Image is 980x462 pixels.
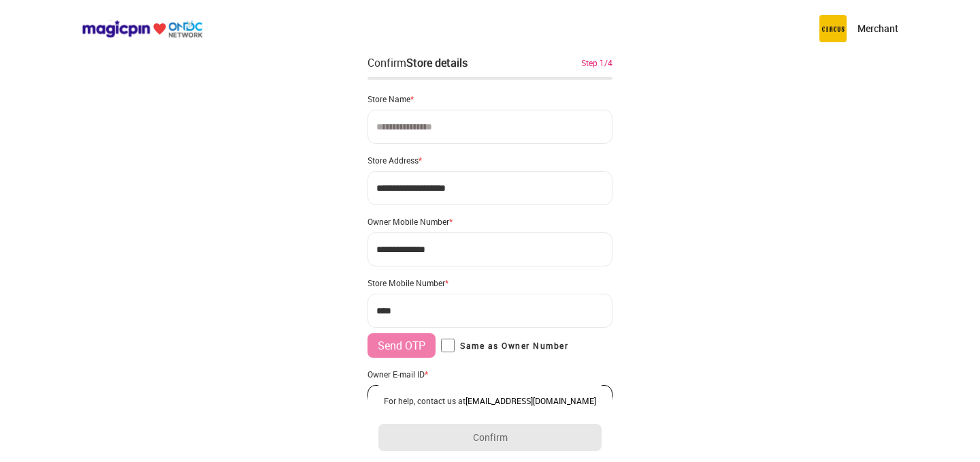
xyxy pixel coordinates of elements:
p: Merchant [857,22,898,35]
a: [EMAIL_ADDRESS][DOMAIN_NAME] [465,395,596,406]
div: Owner E-mail ID [367,369,612,380]
div: Store Address [367,155,612,166]
div: Owner Mobile Number [367,216,612,227]
button: Send OTP [367,333,436,358]
div: Store Mobile Number [367,277,612,288]
div: Confirm [367,55,468,71]
label: Same as Owner Number [441,339,568,352]
div: Store Name [367,93,612,104]
input: Same as Owner Number [441,339,455,352]
div: For help, contact us at [378,395,602,406]
div: Store details [406,55,468,70]
img: circus.b677b59b.png [819,15,847,42]
img: ondc-logo-new-small.8a59708e.svg [82,20,203,38]
div: Step 1/4 [581,57,612,69]
button: Confirm [378,424,602,451]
